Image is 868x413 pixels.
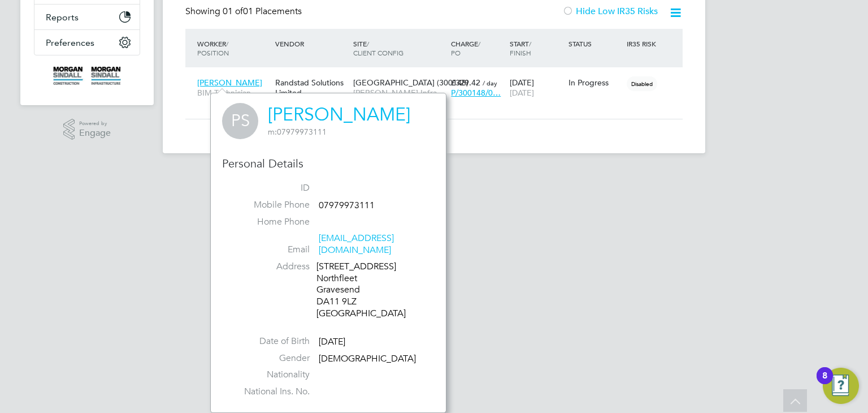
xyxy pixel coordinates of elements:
div: Showing [185,6,304,18]
span: PS [222,103,258,139]
span: Reports [46,12,79,23]
span: 01 of [223,6,243,17]
label: Gender [231,352,310,364]
div: Randstad Solutions Limited [272,72,350,104]
button: Preferences [34,30,140,55]
a: [EMAIL_ADDRESS][DOMAIN_NAME] [319,233,394,256]
span: Powered by [79,119,111,128]
span: / Finish [510,39,531,57]
span: [PERSON_NAME] [197,78,262,88]
span: P/300148/0… [451,88,501,98]
span: [PERSON_NAME] Infra - Rail [353,88,445,108]
label: Home Phone [231,216,310,228]
span: / PO [451,39,480,57]
label: Mobile Phone [231,199,310,211]
img: morgansindall-logo-retina.png [53,67,121,85]
div: Site [350,33,448,63]
span: Engage [79,128,111,138]
div: IR35 Risk [624,33,663,54]
button: Open Resource Center, 8 new notifications [823,368,859,404]
span: / Position [197,39,229,57]
div: Start [507,33,566,63]
span: £329.42 [451,78,480,88]
span: / day [483,79,497,87]
div: Status [566,33,624,54]
span: [DATE] [319,336,345,347]
button: Reports [34,5,140,29]
label: Hide Low IR35 Risks [562,6,658,17]
span: Preferences [46,37,94,48]
div: [STREET_ADDRESS] Northfleet Gravesend DA11 9LZ [GEOGRAPHIC_DATA] [316,261,424,320]
label: National Ins. No. [231,386,310,398]
div: Worker [194,33,272,63]
div: Vendor [272,33,350,54]
div: [DATE] [507,72,566,104]
a: Powered byEngage [63,119,111,140]
span: [GEOGRAPHIC_DATA] (300148) [353,78,468,88]
span: [DEMOGRAPHIC_DATA] [319,353,416,364]
h3: Personal Details [222,156,435,171]
span: BIM Technician [197,88,270,98]
label: Date of Birth [231,335,310,347]
span: 07979973111 [268,127,327,137]
label: ID [231,182,310,194]
a: [PERSON_NAME] [268,104,410,126]
label: Address [231,261,310,273]
span: 01 Placements [223,6,302,17]
a: Go to home page [34,67,140,85]
a: [PERSON_NAME]BIM TechnicianRandstad Solutions Limited[GEOGRAPHIC_DATA] (300148)[PERSON_NAME] Infr... [194,71,683,81]
label: Email [231,244,310,256]
div: 8 [822,376,827,390]
span: m: [268,127,277,137]
label: Nationality [231,369,310,381]
div: Charge [448,33,507,63]
div: In Progress [568,78,622,88]
span: / Client Config [353,39,403,57]
span: Disabled [627,76,657,91]
span: [DATE] [510,88,534,98]
span: 07979973111 [319,200,375,211]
